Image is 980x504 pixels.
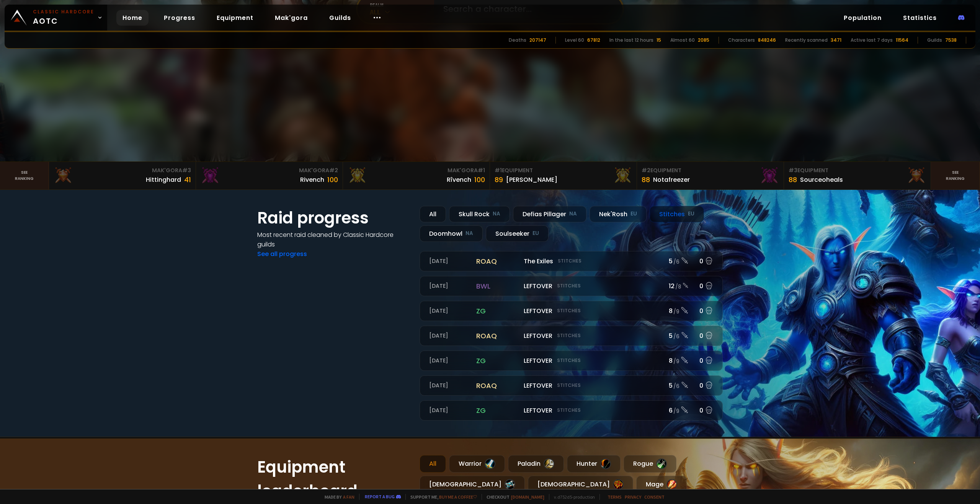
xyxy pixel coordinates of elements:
div: 2085 [698,37,709,44]
div: Stitches [650,206,704,222]
div: Doomhowl [420,225,483,242]
small: EU [630,210,637,218]
div: 41 [184,175,191,185]
small: EU [688,210,694,218]
div: Paladin [508,455,564,473]
div: Level 60 [565,37,584,44]
div: [DEMOGRAPHIC_DATA] [528,476,633,493]
div: 207147 [529,37,546,44]
span: Made by [320,494,354,500]
span: Checkout [482,494,544,500]
small: NA [493,210,500,218]
div: [DEMOGRAPHIC_DATA] [420,476,525,493]
div: Characters [728,37,755,44]
div: Warrior [449,455,505,473]
h1: Equipment leaderboard [257,455,410,503]
span: AOTC [33,8,94,27]
small: EU [532,230,539,237]
div: Hunter [567,455,621,473]
a: Seeranking [931,162,980,189]
div: 7538 [945,37,957,44]
a: Mak'Gora#3Hittinghard41 [49,162,196,189]
div: Recently scanned [785,37,828,44]
span: # 3 [182,166,191,174]
div: Almost 60 [670,37,695,44]
div: 848246 [758,37,776,44]
a: #3Equipment88Sourceoheals [784,162,931,189]
div: Equipment [789,166,926,175]
div: In the last 12 hours [609,37,653,44]
a: See all progress [257,250,307,258]
a: #1Equipment89[PERSON_NAME] [490,162,637,189]
a: Privacy [625,494,641,500]
div: 3471 [831,37,841,44]
div: 100 [474,175,485,185]
a: Buy me a coffee [439,494,477,500]
small: NA [569,210,577,218]
h4: Most recent raid cleaned by Classic Hardcore guilds [257,230,410,249]
div: 67812 [587,37,600,44]
a: Terms [608,494,622,500]
a: [DATE]roaqLEFTOVERStitches5 /60 [420,326,723,346]
div: 89 [495,175,503,185]
div: Rogue [624,455,676,473]
div: Skull Rock [449,206,510,222]
a: [DOMAIN_NAME] [511,494,544,500]
a: [DATE]zgLEFTOVERStitches8 /90 [420,351,723,371]
a: [DATE]bwlLEFTOVERStitches12 /80 [420,276,723,296]
div: Sourceoheals [800,175,843,184]
a: Population [838,10,888,26]
div: Nek'Rosh [590,206,647,222]
div: Rivench [300,175,324,184]
a: Mak'Gora#1Rîvench100 [343,162,490,189]
div: Equipment [495,166,632,175]
a: Mak'gora [269,10,314,26]
div: All [420,455,446,473]
a: a fan [343,494,354,500]
small: Classic Hardcore [33,8,94,15]
div: Hittinghard [146,175,181,184]
a: Mak'Gora#2Rivench100 [196,162,343,189]
div: 88 [789,175,797,185]
span: Support me, [405,494,477,500]
div: 100 [327,175,338,185]
span: # 2 [642,166,650,174]
div: 15 [657,37,661,44]
a: [DATE]roaqThe ExilesStitches5 /60 [420,251,723,271]
a: Guilds [323,10,357,26]
a: Progress [158,10,201,26]
a: Consent [644,494,665,500]
div: 11564 [896,37,908,44]
div: Notafreezer [653,175,690,184]
span: v. d752d5 - production [549,494,595,500]
a: Home [116,10,149,26]
span: # 1 [495,166,502,174]
div: Equipment [642,166,779,175]
h1: Raid progress [257,206,410,230]
a: Statistics [897,10,943,26]
a: [DATE]roaqLEFTOVERStitches5 /60 [420,375,723,396]
div: Rîvench [447,175,471,184]
a: Report a bug [365,494,395,499]
span: # 1 [478,166,485,174]
a: [DATE]zgLEFTOVERStitches6 /90 [420,400,723,421]
div: Mak'Gora [348,166,485,175]
div: All [420,206,446,222]
div: realm [370,2,434,8]
div: Mage [636,476,687,493]
div: 88 [642,175,650,185]
a: [DATE]zgLEFTOVERStitches8 /90 [420,301,723,321]
div: Active last 7 days [851,37,893,44]
a: #2Equipment88Notafreezer [637,162,784,189]
div: [PERSON_NAME] [506,175,557,184]
a: Equipment [211,10,260,26]
div: Guilds [927,37,942,44]
span: # 3 [789,166,797,174]
small: NA [465,230,473,237]
div: Mak'Gora [201,166,338,175]
div: Deaths [509,37,526,44]
span: # 2 [329,166,338,174]
div: Mak'Gora [54,166,191,175]
div: Defias Pillager [513,206,586,222]
a: Classic HardcoreAOTC [5,5,107,31]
